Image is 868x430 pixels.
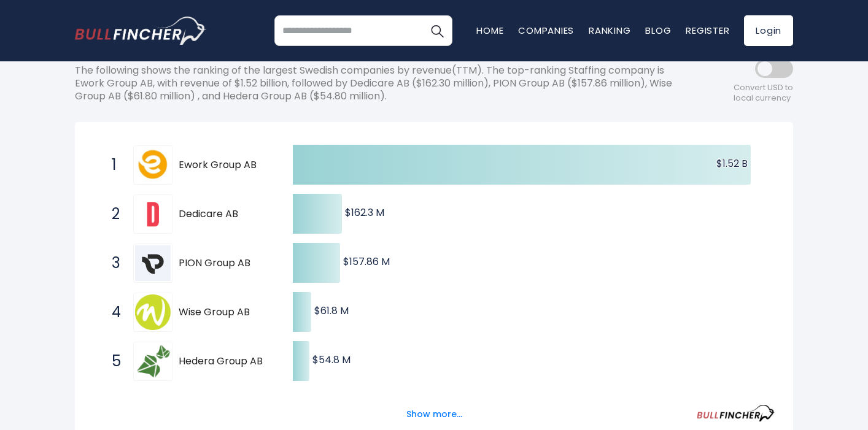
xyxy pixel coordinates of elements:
[179,159,271,172] span: Ework Group AB
[135,245,171,281] img: PION Group AB
[645,24,671,37] a: Blog
[476,24,503,37] a: Home
[135,147,171,183] img: Ework Group AB
[135,196,171,232] img: Dedicare AB
[343,255,390,269] text: $157.86 M
[179,208,271,221] span: Dedicare AB
[75,17,207,45] a: Go to homepage
[345,205,384,220] text: $162.3 M
[179,306,271,319] span: Wise Group AB
[135,344,171,379] img: Hedera Group AB
[179,257,271,270] span: PION Group AB
[106,204,118,225] span: 2
[135,294,171,330] img: Wise Group AB
[314,304,349,318] text: $61.8 M
[75,17,207,45] img: bullfincher logo
[734,83,793,104] span: Convert USD to local currency
[106,302,118,323] span: 4
[106,253,118,274] span: 3
[716,156,748,171] text: $1.52 B
[399,404,470,424] button: Show more...
[106,155,118,175] span: 1
[589,24,630,37] a: Ranking
[744,15,793,46] a: Login
[179,355,271,368] span: Hedera Group AB
[106,351,118,372] span: 5
[312,353,351,367] text: $54.8 M
[75,64,683,102] p: The following shows the ranking of the largest Swedish companies by revenue(TTM). The top-ranking...
[518,24,574,37] a: Companies
[422,15,452,46] button: Search
[686,24,729,37] a: Register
